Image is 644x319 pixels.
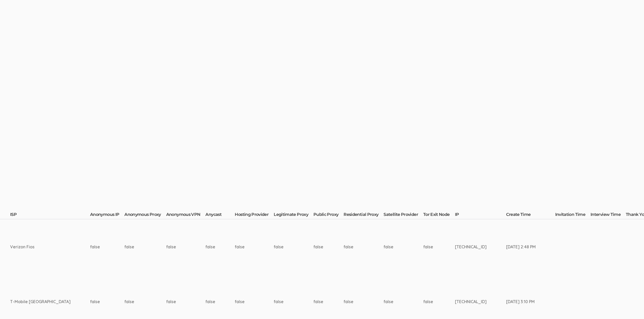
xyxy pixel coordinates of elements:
[235,219,274,274] td: false
[235,212,274,219] th: Hosting Provider
[205,219,235,274] td: false
[506,299,536,305] div: [DATE] 3:10 PM
[274,212,313,219] th: Legitimate Proxy
[384,219,423,274] td: false
[506,244,536,250] div: [DATE] 2:48 PM
[124,212,166,219] th: Anonymous Proxy
[555,212,591,219] th: Invitation Time
[166,212,206,219] th: Anonymous VPN
[423,212,455,219] th: Tor Exit Node
[313,219,344,274] td: false
[90,219,124,274] td: false
[205,212,235,219] th: Anycast
[506,212,555,219] th: Create Time
[313,212,344,219] th: Public Proxy
[384,212,423,219] th: Satellite Provider
[10,212,90,219] th: ISP
[166,219,206,274] td: false
[455,219,506,274] td: [TECHNICAL_ID]
[344,212,384,219] th: Residential Proxy
[591,212,626,219] th: Interview Time
[455,212,506,219] th: IP
[90,212,124,219] th: Anonymous IP
[10,219,90,274] td: Verizon Fios
[423,219,455,274] td: false
[618,294,644,319] iframe: Chat Widget
[344,219,384,274] td: false
[274,219,313,274] td: false
[124,219,166,274] td: false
